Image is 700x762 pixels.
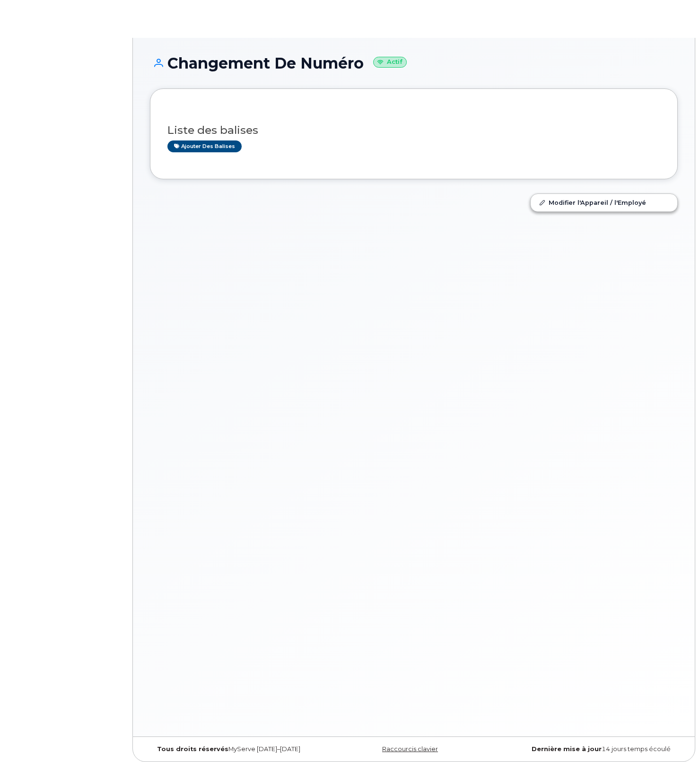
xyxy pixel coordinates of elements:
[502,745,678,753] div: 14 jours temps écoulé
[150,55,678,71] h1: Changement De Numéro
[532,745,602,753] strong: Dernière mise à jour
[157,745,228,753] strong: Tous droits réservés
[531,194,677,211] a: Modifier l'Appareil / l'Employé
[382,745,438,753] a: Raccourcis clavier
[167,140,242,152] a: Ajouter des balises
[373,57,407,68] small: Actif
[150,745,326,753] div: MyServe [DATE]–[DATE]
[167,124,660,136] h3: Liste des balises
